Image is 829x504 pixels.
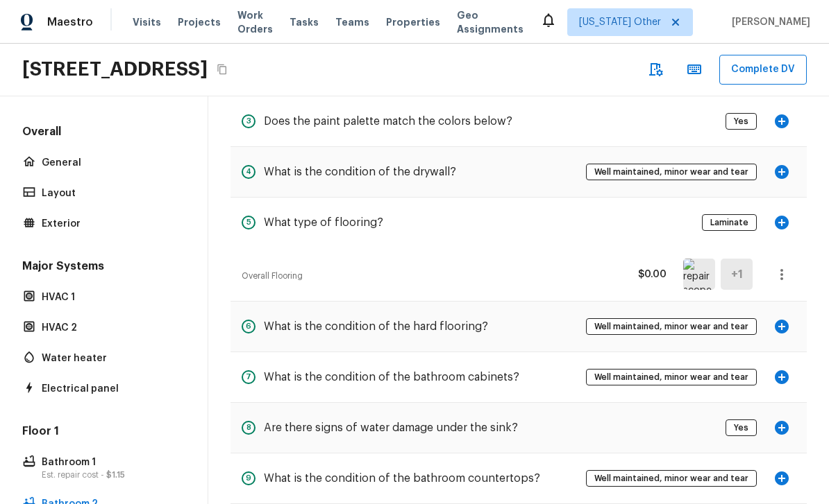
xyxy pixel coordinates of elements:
[47,15,93,29] span: Maestro
[22,57,208,82] h2: [STREET_ADDRESS]
[589,471,753,485] span: Well maintained, minor wear and tear
[457,8,524,36] span: Geo Assignments
[242,165,256,179] div: 4
[42,382,180,396] p: Electrical panel
[729,114,753,128] span: Yes
[42,455,180,469] p: Bathroom 1
[264,471,540,486] h5: What is the condition of the bathroom countertops?
[242,114,256,128] div: 3
[237,8,273,36] span: Work Orders
[589,320,753,333] span: Well maintained, minor wear and tear
[42,351,180,365] p: Water heater
[683,259,715,290] img: repair scope asset
[133,15,161,29] span: Visits
[42,290,180,304] p: HVAC 1
[242,216,256,229] div: 5
[19,424,188,442] h5: Floor 1
[729,421,753,435] span: Yes
[264,420,518,435] h5: Are there signs of water damage under the sink?
[264,319,488,334] h5: What is the condition of the hard flooring?
[42,321,180,335] p: HVAC 2
[705,216,753,229] span: Laminate
[106,471,125,479] span: $1.15
[290,17,319,27] span: Tasks
[242,471,256,485] div: 9
[589,165,753,179] span: Well maintained, minor wear and tear
[264,215,383,230] h5: What type of flooring?
[213,60,231,78] button: Copy Address
[19,124,188,142] h5: Overall
[386,15,440,29] span: Properties
[242,421,256,435] div: 8
[579,15,661,29] span: [US_STATE] Other
[719,55,807,85] button: Complete DV
[42,469,180,480] p: Est. repair cost -
[242,320,256,333] div: 6
[604,268,667,281] p: $0.00
[178,15,221,29] span: Projects
[42,217,180,231] p: Exterior
[726,15,810,29] span: [PERSON_NAME]
[731,267,743,282] h5: + 1
[264,164,456,180] h5: What is the condition of the drywall?
[335,15,369,29] span: Teams
[242,370,256,384] div: 7
[42,156,180,170] p: General
[264,370,519,385] h5: What is the condition of the bathroom cabinets?
[264,114,512,129] h5: Does the paint palette match the colors below?
[42,186,180,200] p: Layout
[19,259,188,277] h5: Major Systems
[589,370,753,384] span: Well maintained, minor wear and tear
[242,270,325,281] p: Overall Flooring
